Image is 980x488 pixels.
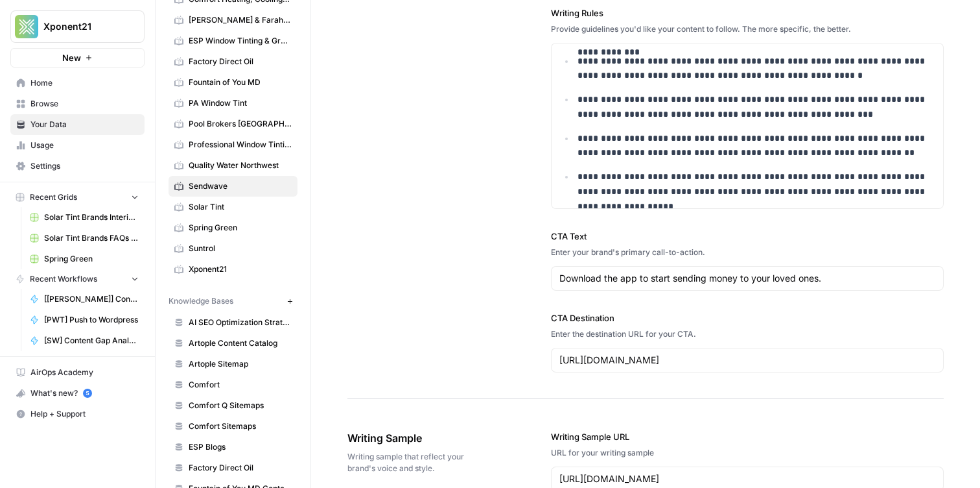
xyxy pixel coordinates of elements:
a: AI SEO Optimization Strategy Playbook [169,312,297,333]
button: New [10,48,145,67]
a: [SW] Content Gap Analysis [24,330,145,351]
span: [SW] Content Gap Analysis [44,335,139,347]
span: Help + Support [30,408,139,420]
a: Solar Tint [169,197,297,217]
span: Quality Water Northwest [189,160,292,171]
button: Recent Workflows [10,269,145,289]
a: Settings [10,156,145,177]
span: Solar Tint Brands FAQs Workflows [44,232,139,244]
span: Knowledge Bases [169,295,233,307]
span: Professional Window Tinting [189,139,292,151]
a: Suntrol [169,238,297,259]
span: Home [30,77,139,89]
input: www.sundaysoccer.com/game-day [559,472,935,485]
span: Recent Workflows [30,273,97,285]
a: Artople Content Catalog [169,333,297,354]
span: Pool Brokers [GEOGRAPHIC_DATA] [189,118,292,130]
a: Factory Direct Oil [169,51,297,72]
button: What's new? 5 [10,383,145,404]
input: www.sundaysoccer.com/gearup [559,354,935,367]
div: URL for your writing sample [551,447,944,459]
label: Writing Sample URL [551,430,944,443]
span: Comfort Q Sitemaps [189,400,292,411]
a: Solar Tint Brands Interior Page Content [24,207,145,228]
span: Artople Content Catalog [189,337,292,349]
span: Comfort [189,379,292,391]
a: Comfort Q Sitemaps [169,395,297,416]
span: PA Window Tint [189,97,292,109]
button: Recent Grids [10,188,145,207]
span: AirOps Academy [30,367,139,378]
span: [PWT] Push to Wordpress [44,314,139,326]
label: CTA Destination [551,311,944,324]
div: What's new? [11,384,144,403]
span: Usage [30,140,139,151]
span: [PERSON_NAME] & Farah Eye & Laser Center [189,14,292,26]
span: Settings [30,160,139,172]
a: Professional Window Tinting [169,134,297,155]
a: [[PERSON_NAME]] Content Gap Analysis [24,289,145,310]
span: Recent Grids [30,191,77,203]
span: Xponent21 [189,263,292,275]
div: Provide guidelines you'd like your content to follow. The more specific, the better. [551,23,944,35]
span: ESP Blogs [189,441,292,453]
span: Comfort Sitemaps [189,421,292,432]
span: Writing sample that reflect your brand's voice and style. [347,451,478,474]
div: Enter your brand's primary call-to-action. [551,247,944,258]
a: PA Window Tint [169,93,297,114]
span: Writing Sample [347,430,478,446]
a: Comfort Sitemaps [169,416,297,437]
span: [[PERSON_NAME]] Content Gap Analysis [44,293,139,305]
span: Fountain of You MD [189,77,292,88]
input: Gear up and get in the game with Sunday Soccer! [559,272,935,285]
span: New [62,51,81,64]
span: Browse [30,98,139,110]
span: Artople Sitemap [189,358,292,370]
span: Xponent21 [43,20,122,33]
span: AI SEO Optimization Strategy Playbook [189,317,292,328]
span: Suntrol [189,243,292,254]
a: Spring Green [24,249,145,269]
a: Fountain of You MD [169,72,297,93]
a: Quality Water Northwest [169,155,297,176]
a: 5 [83,389,92,398]
a: Factory Direct Oil [169,457,297,478]
a: Usage [10,135,145,156]
span: Your Data [30,119,139,130]
a: Solar Tint Brands FAQs Workflows [24,228,145,249]
a: Browse [10,93,145,114]
a: Your Data [10,114,145,135]
a: ESP Window Tinting & Graphics [169,30,297,51]
a: Pool Brokers [GEOGRAPHIC_DATA] [169,114,297,134]
span: Spring Green [44,253,139,265]
a: Spring Green [169,217,297,238]
span: Factory Direct Oil [189,56,292,67]
span: Solar Tint Brands Interior Page Content [44,212,139,223]
label: Writing Rules [551,6,944,19]
span: Factory Direct Oil [189,462,292,474]
a: Xponent21 [169,259,297,280]
span: ESP Window Tinting & Graphics [189,35,292,47]
img: Xponent21 Logo [15,15,38,38]
span: Sendwave [189,180,292,192]
a: [PWT] Push to Wordpress [24,310,145,330]
label: CTA Text [551,230,944,243]
span: Solar Tint [189,201,292,213]
a: [PERSON_NAME] & Farah Eye & Laser Center [169,10,297,30]
a: Artople Sitemap [169,354,297,374]
a: AirOps Academy [10,362,145,383]
div: Enter the destination URL for your CTA. [551,328,944,340]
text: 5 [86,390,89,396]
span: Spring Green [189,222,292,234]
a: ESP Blogs [169,437,297,457]
button: Help + Support [10,404,145,424]
a: Home [10,73,145,93]
button: Workspace: Xponent21 [10,10,145,43]
a: Comfort [169,374,297,395]
a: Sendwave [169,176,297,197]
